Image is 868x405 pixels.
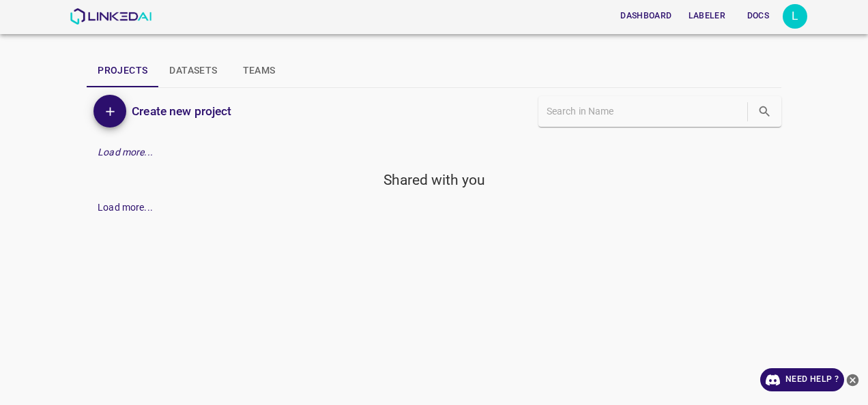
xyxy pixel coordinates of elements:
button: Open settings [783,4,807,29]
button: Dashboard [615,5,677,27]
div: Load more... [98,200,153,215]
a: Create new project [126,102,231,121]
a: Need Help ? [760,368,844,391]
h6: Create new project [132,102,231,121]
input: Search in Name [547,102,744,121]
button: Projects [87,55,158,87]
button: close-help [844,368,861,391]
div: L [783,4,807,29]
button: search [751,97,779,125]
button: Add [93,95,126,127]
a: Docs [734,2,783,30]
div: Load more... [87,140,781,165]
a: Dashboard [612,2,680,30]
button: Docs [736,5,780,27]
em: Load more... [98,147,153,157]
div: Load more... [87,195,781,220]
button: Teams [229,55,290,87]
img: LinkedAI [70,8,152,25]
button: Datasets [158,55,228,87]
button: Labeler [683,5,731,27]
h5: Shared with you [87,170,781,190]
a: Labeler [680,2,734,30]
